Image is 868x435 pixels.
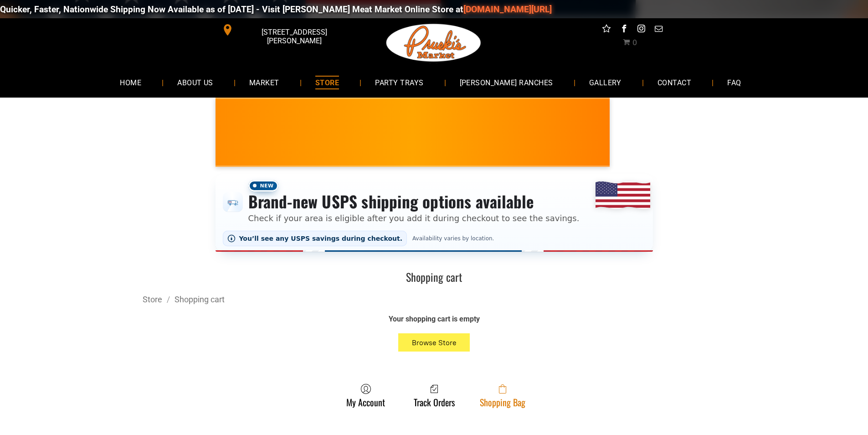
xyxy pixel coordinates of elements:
h1: Shopping cart [143,270,726,284]
a: GALLERY [575,70,635,94]
p: Check if your area is eligible after you add it during checkout to see the savings. [248,212,580,224]
div: Breadcrumbs [143,294,726,305]
button: Browse Store [398,333,470,352]
a: Shopping cart [175,295,225,304]
a: [STREET_ADDRESS][PERSON_NAME] [216,23,355,37]
div: Shipping options announcement [216,174,653,252]
a: [DOMAIN_NAME][URL] [463,4,552,15]
a: [PERSON_NAME] RANCHES [446,70,567,94]
span: 0 [632,38,637,47]
a: CONTACT [644,70,705,94]
h3: Brand-new USPS shipping options available [248,192,580,212]
img: Pruski-s+Market+HQ+Logo2-1920w.png [385,18,483,67]
span: Browse Store [412,338,457,347]
a: STORE [302,70,353,94]
div: Your shopping cart is empty [270,314,598,324]
a: MARKET [236,70,293,94]
a: Track Orders [409,383,459,408]
a: PARTY TRAYS [361,70,437,94]
a: Store [143,295,162,304]
a: Shopping Bag [475,383,530,408]
span: [STREET_ADDRESS][PERSON_NAME] [235,23,353,50]
span: / [162,295,175,304]
a: ABOUT US [164,70,227,94]
span: You’ll see any USPS savings during checkout. [239,235,403,242]
span: New [248,180,278,192]
a: HOME [106,70,155,94]
a: Social network [601,23,612,37]
a: facebook [618,23,630,37]
span: Availability varies by location. [411,235,496,242]
a: My Account [342,383,390,408]
a: FAQ [714,70,755,94]
a: email [652,23,664,37]
a: instagram [635,23,647,37]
